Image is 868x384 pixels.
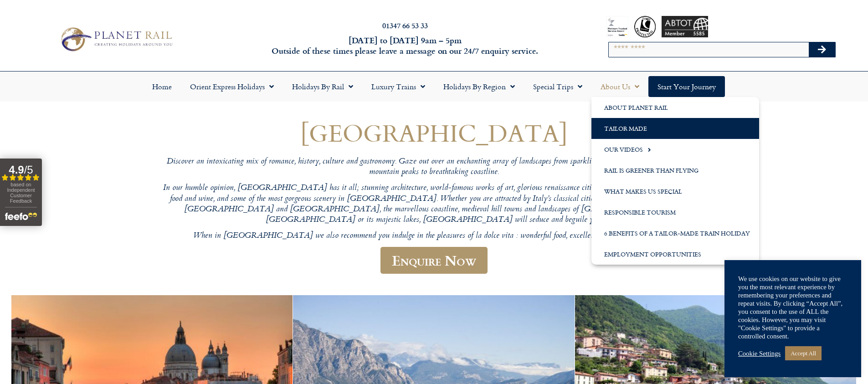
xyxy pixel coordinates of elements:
[181,76,283,97] a: Orient Express Holidays
[738,275,847,340] div: We use cookies on our website to give you the most relevant experience by remembering your prefer...
[143,76,181,97] a: Home
[591,244,759,265] a: Employment Opportunities
[161,119,708,146] h1: [GEOGRAPHIC_DATA]
[591,160,759,181] a: Rail is Greener than Flying
[382,20,428,31] a: 01347 66 53 33
[591,223,759,244] a: 6 Benefits of a Tailor-Made Train Holiday
[362,76,434,97] a: Luxury Trains
[161,183,708,225] p: In our humble opinion, [GEOGRAPHIC_DATA] has it all; stunning architecture, world-famous works of...
[738,349,781,358] a: Cookie Settings
[591,139,759,160] a: Our Videos
[591,97,759,118] a: About Planet Rail
[161,231,708,241] p: When in [GEOGRAPHIC_DATA] we also recommend you indulge in the pleasures of la dolce vita : wonde...
[234,35,576,56] h6: [DATE] to [DATE] 9am – 5pm Outside of these times please leave a message on our 24/7 enquiry serv...
[809,42,835,57] button: Search
[591,118,759,139] a: Tailor Made
[283,76,362,97] a: Holidays by Rail
[524,76,591,97] a: Special Trips
[56,25,175,54] img: Planet Rail Train Holidays Logo
[380,247,488,274] a: Enquire Now
[591,181,759,202] a: What Makes us Special
[161,157,708,178] p: Discover an intoxicating mix of romance, history, culture and gastronomy. Gaze out over an enchan...
[591,76,648,97] a: About Us
[434,76,524,97] a: Holidays by Region
[785,346,822,360] a: Accept All
[591,202,759,223] a: Responsible Tourism
[648,76,725,97] a: Start your Journey
[591,97,759,265] ul: About Us
[5,76,863,97] nav: Menu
